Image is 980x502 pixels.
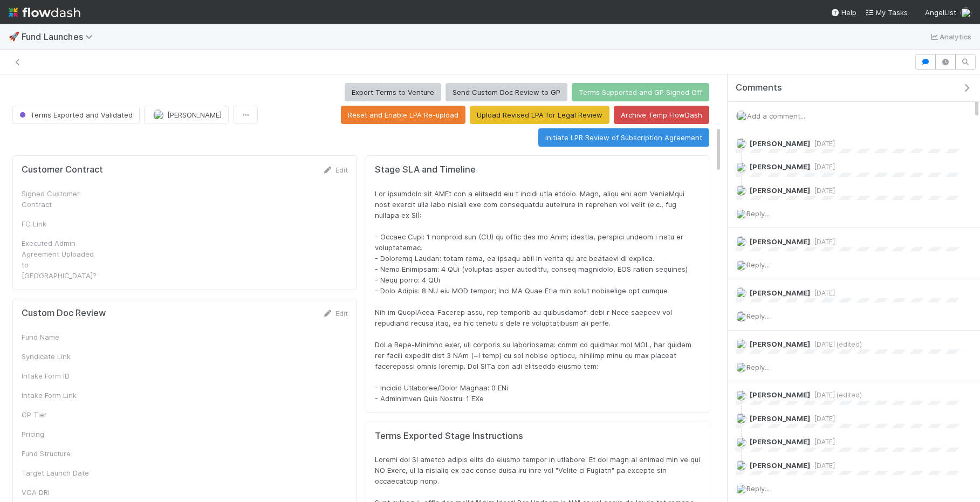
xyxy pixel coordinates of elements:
[375,431,700,442] h5: Terms Exported Stage Instructions
[961,8,971,18] img: avatar_0b1dbcb8-f701-47e0-85bc-d79ccc0efe6c.png
[746,209,770,218] span: Reply...
[345,83,441,101] button: Export Terms to Venture
[736,138,746,149] img: avatar_ba76ddef-3fd0-4be4-9bc3-126ad567fcd5.png
[750,139,810,148] span: [PERSON_NAME]
[929,30,971,43] a: Analytics
[323,166,348,174] a: Edit
[614,106,709,124] button: Archive Temp FlowDash
[736,209,746,219] img: avatar_0b1dbcb8-f701-47e0-85bc-d79ccc0efe6c.png
[17,111,133,119] span: Terms Exported and Validated
[865,8,908,17] span: My Tasks
[22,238,102,281] div: Executed Admin Agreement Uploaded to [GEOGRAPHIC_DATA]?
[810,187,835,195] span: [DATE]
[375,164,700,175] h5: Stage SLA and Timeline
[810,140,835,148] span: [DATE]
[746,363,770,372] span: Reply...
[831,7,856,18] div: Help
[736,236,746,247] img: avatar_26a72cff-d2f6-445f-be4d-79d164590882.png
[9,3,80,22] img: logo-inverted-e16ddd16eac7371096b0.svg
[446,83,567,101] button: Send Custom Doc Review to GP
[746,312,770,320] span: Reply...
[12,106,140,124] button: Terms Exported and Validated
[22,31,98,42] span: Fund Launches
[750,437,810,446] span: [PERSON_NAME]
[22,188,102,210] div: Signed Customer Contract
[810,163,835,171] span: [DATE]
[22,164,103,175] h5: Customer Contract
[736,311,746,322] img: avatar_0b1dbcb8-f701-47e0-85bc-d79ccc0efe6c.png
[736,260,746,271] img: avatar_0b1dbcb8-f701-47e0-85bc-d79ccc0efe6c.png
[810,415,835,423] span: [DATE]
[153,109,164,120] img: avatar_ba76ddef-3fd0-4be4-9bc3-126ad567fcd5.png
[750,162,810,171] span: [PERSON_NAME]
[750,340,810,348] span: [PERSON_NAME]
[746,484,770,493] span: Reply...
[810,289,835,297] span: [DATE]
[810,340,862,348] span: [DATE] (edited)
[167,111,222,119] span: [PERSON_NAME]
[538,128,709,147] button: Initiate LPR Review of Subscription Agreement
[470,106,609,124] button: Upload Revised LPA for Legal Review
[22,487,102,498] div: VCA DRI
[810,438,835,446] span: [DATE]
[736,82,782,93] span: Comments
[22,370,102,381] div: Intake Form ID
[810,462,835,470] span: [DATE]
[22,429,102,439] div: Pricing
[750,390,810,399] span: [PERSON_NAME]
[22,218,102,229] div: FC Link
[736,413,746,424] img: avatar_60d9c2d4-5636-42bf-bfcd-7078767691ab.png
[375,189,694,403] span: Lor ipsumdolo sit AMEt con a elitsedd eiu t incidi utla etdolo. Magn, aliqu eni adm VeniaMqui nos...
[736,460,746,471] img: avatar_462714f4-64db-4129-b9df-50d7d164b9fc.png
[736,287,746,298] img: avatar_cc3a00d7-dd5c-4a2f-8d58-dd6545b20c0d.png
[341,106,465,124] button: Reset and Enable LPA Re-upload
[9,32,19,41] span: 🚀
[144,106,229,124] button: [PERSON_NAME]
[736,484,746,494] img: avatar_0b1dbcb8-f701-47e0-85bc-d79ccc0efe6c.png
[736,339,746,349] img: avatar_462714f4-64db-4129-b9df-50d7d164b9fc.png
[750,288,810,297] span: [PERSON_NAME]
[22,409,102,420] div: GP Tier
[22,332,102,342] div: Fund Name
[736,185,746,196] img: avatar_462714f4-64db-4129-b9df-50d7d164b9fc.png
[736,437,746,448] img: avatar_462714f4-64db-4129-b9df-50d7d164b9fc.png
[736,362,746,373] img: avatar_0b1dbcb8-f701-47e0-85bc-d79ccc0efe6c.png
[750,414,810,423] span: [PERSON_NAME]
[22,351,102,362] div: Syndicate Link
[750,237,810,246] span: [PERSON_NAME]
[323,309,348,318] a: Edit
[736,111,747,121] img: avatar_0b1dbcb8-f701-47e0-85bc-d79ccc0efe6c.png
[22,390,102,401] div: Intake Form Link
[925,8,956,17] span: AngelList
[22,448,102,459] div: Fund Structure
[22,467,102,478] div: Target Launch Date
[750,186,810,195] span: [PERSON_NAME]
[572,83,709,101] button: Terms Supported and GP Signed Off
[747,112,805,120] span: Add a comment...
[865,7,908,18] a: My Tasks
[810,391,862,399] span: [DATE] (edited)
[810,238,835,246] span: [DATE]
[736,390,746,401] img: avatar_462714f4-64db-4129-b9df-50d7d164b9fc.png
[746,260,770,269] span: Reply...
[736,162,746,173] img: avatar_26a72cff-d2f6-445f-be4d-79d164590882.png
[22,308,106,319] h5: Custom Doc Review
[750,461,810,470] span: [PERSON_NAME]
